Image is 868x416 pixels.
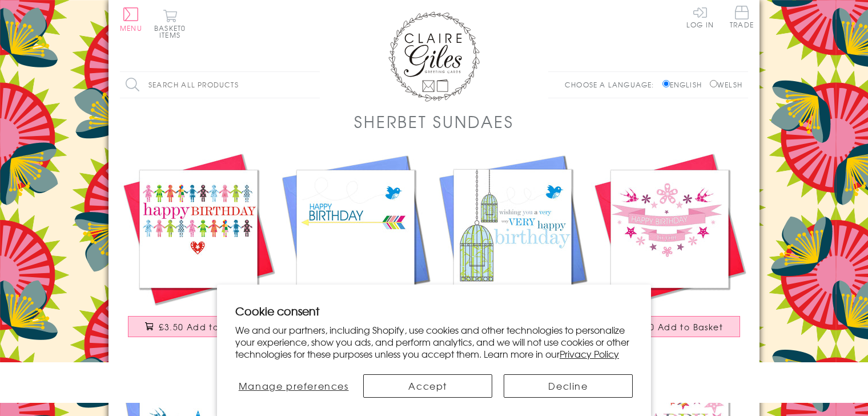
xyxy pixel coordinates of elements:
[235,324,633,359] p: We and our partners, including Shopify, use cookies and other technologies to personalize your ex...
[159,321,252,333] span: £3.50 Add to Basket
[235,374,352,398] button: Manage preferences
[710,79,742,90] label: Welsh
[308,72,320,98] input: Search
[710,80,717,87] input: Welsh
[591,150,748,307] img: Birthday Card, Pink Banner, Happy Birthday to you
[128,316,270,337] button: £3.50 Add to Basket
[120,150,277,349] a: Birthday Card, Patterned Girls, Happy Birthday £3.50 Add to Basket
[662,80,670,87] input: English
[120,150,277,307] img: Birthday Card, Patterned Girls, Happy Birthday
[239,379,349,393] span: Manage preferences
[277,150,434,349] a: Birthday Card, Arrow and bird, Happy Birthday £3.50 Add to Basket
[504,374,633,398] button: Decline
[159,23,186,40] span: 0 items
[354,110,513,133] h1: Sherbet Sundaes
[560,347,619,361] a: Privacy Policy
[388,11,480,102] img: Claire Giles Greetings Cards
[434,150,591,307] img: Birthday Card, Birdcages, Wishing you a very Happy Birthday
[630,321,723,333] span: £3.50 Add to Basket
[120,23,142,33] span: Menu
[363,374,492,398] button: Accept
[730,6,754,30] a: Trade
[235,303,633,319] h2: Cookie consent
[120,72,320,98] input: Search all products
[154,9,186,38] button: Basket0 items
[730,6,754,28] span: Trade
[591,150,748,349] a: Birthday Card, Pink Banner, Happy Birthday to you £3.50 Add to Basket
[599,316,741,337] button: £3.50 Add to Basket
[277,150,434,307] img: Birthday Card, Arrow and bird, Happy Birthday
[662,79,708,90] label: English
[434,150,591,349] a: Birthday Card, Birdcages, Wishing you a very Happy Birthday £3.50 Add to Basket
[120,7,142,31] button: Menu
[565,79,660,90] p: Choose a language:
[686,6,714,28] a: Log In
